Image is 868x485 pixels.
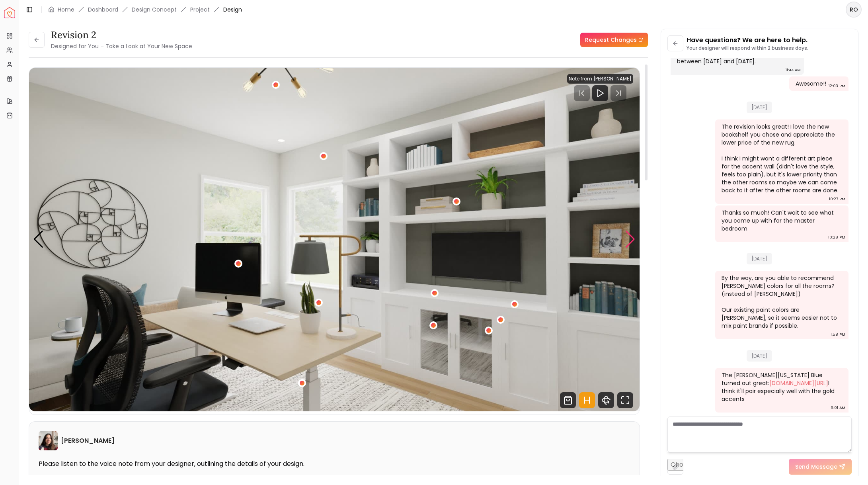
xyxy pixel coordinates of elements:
[829,82,845,90] div: 12:03 PM
[687,45,808,51] p: Your designer will respond within 2 business days.
[625,231,636,248] div: Next slide
[595,88,605,98] svg: Play
[722,209,841,233] div: Thanks so much! Can't wait to see what you come up with for the master bedroom
[598,392,614,408] svg: 360 View
[847,2,861,17] span: RO
[796,80,826,88] div: Awesome!!
[747,253,772,264] span: [DATE]
[33,231,44,248] div: Previous slide
[829,195,845,203] div: 10:27 PM
[687,35,808,45] p: Have questions? We are here to help.
[831,404,845,412] div: 9:01 AM
[29,68,640,411] div: 3 / 5
[58,6,74,14] a: Home
[4,7,15,18] img: Spacejoy Logo
[769,379,828,387] a: [DOMAIN_NAME][URL]
[722,123,841,194] div: The revision looks great! I love the new bookshelf you chose and appreciate the lower price of th...
[747,350,772,362] span: [DATE]
[132,6,177,14] li: Design Concept
[579,392,595,408] svg: Hotspots Toggle
[61,436,115,446] h6: [PERSON_NAME]
[580,33,648,47] a: Request Changes
[617,392,633,408] svg: Fullscreen
[29,68,640,411] img: Design Render 1
[29,68,640,411] div: Carousel
[747,102,772,113] span: [DATE]
[88,6,118,14] a: Dashboard
[39,460,630,468] p: Please listen to the voice note from your designer, outlining the details of your design.
[223,6,242,14] span: Design
[846,2,862,18] button: RO
[722,371,841,403] div: The [PERSON_NAME][US_STATE] Blue turned out great: I think it'll pair especially well with the go...
[51,42,192,50] small: Designed for You – Take a Look at Your New Space
[786,66,801,74] div: 11:44 AM
[190,6,210,14] a: Project
[48,6,242,14] nav: breadcrumb
[560,392,576,408] svg: Shop Products from this design
[828,233,845,241] div: 10:28 PM
[51,29,192,41] h3: Revision 2
[831,331,845,338] div: 1:58 PM
[567,74,633,84] div: Note from [PERSON_NAME]
[39,431,58,450] img: Maria Castillero
[722,274,841,330] div: By the way, are you able to recommend [PERSON_NAME] colors for all the rooms? (instead of [PERSON...
[4,7,15,18] a: Spacejoy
